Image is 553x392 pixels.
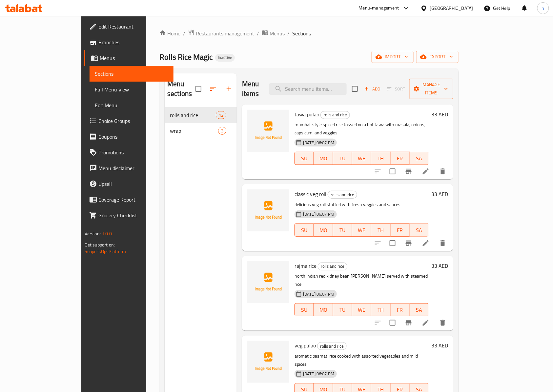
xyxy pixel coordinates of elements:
div: Menu-management [359,4,399,12]
span: Add item [362,84,383,94]
span: Select to update [386,165,399,178]
div: [GEOGRAPHIC_DATA] [430,5,473,12]
button: SA [410,303,429,316]
span: FR [393,305,407,315]
span: tawa pulao [295,109,319,119]
span: 3 [218,128,226,134]
span: [DATE] 06:07 PM [300,291,337,297]
button: Branch-specific-item [401,315,417,331]
span: Full Menu View [95,86,169,93]
input: search [269,83,347,95]
a: Branches [84,34,174,50]
span: rajma rice [295,261,317,271]
div: rolls and rice [317,342,347,350]
a: Menus [262,29,285,38]
span: SU [297,154,311,163]
span: Menu disclaimer [98,164,169,172]
span: WE [355,225,369,235]
span: FR [393,225,407,235]
span: SA [412,305,426,315]
span: Rolls Rice Magic [159,49,213,64]
button: WE [352,152,371,165]
button: WE [352,303,371,316]
img: veg pulao [247,341,289,383]
button: TU [333,303,352,316]
span: Coverage Report [98,196,169,204]
button: delete [435,164,451,179]
button: TH [371,152,390,165]
a: Restaurants management [188,29,254,38]
span: MO [317,305,330,315]
button: Manage items [409,79,453,99]
li: / [183,29,185,37]
p: mumbai-style spiced rice tossed on a hot tawa with masala, onions, capsicum, and veggies [295,121,429,137]
div: rolls and rice [328,191,357,199]
span: TU [336,154,350,163]
span: Inactive [215,55,235,60]
button: WE [352,224,371,237]
span: Choice Groups [98,117,169,125]
h2: Menu items [242,79,261,99]
div: wrap3 [165,123,237,139]
h6: 33 AED [431,261,448,270]
a: Support.OpsPlatform [85,247,126,256]
span: Version: [85,229,101,238]
span: TH [374,305,388,315]
span: 12 [216,112,226,118]
span: Sections [292,29,311,37]
a: Edit menu item [422,239,430,247]
span: Upsell [98,180,169,188]
button: import [372,51,414,63]
a: Edit menu item [422,319,430,327]
button: MO [314,152,333,165]
button: SA [410,224,429,237]
span: Sort sections [205,81,221,97]
a: Promotions [84,145,174,160]
span: Edit Restaurant [98,23,169,30]
span: FR [393,154,407,163]
div: items [218,127,226,135]
p: delicious veg roll stuffed with fresh veggies and sauces. [295,201,429,209]
h6: 33 AED [431,189,448,199]
span: Branches [98,38,169,46]
span: Coupons [98,133,169,141]
a: Menus [84,50,174,66]
span: rolls and rice [328,191,357,199]
span: SA [412,225,426,235]
button: Add [362,84,383,94]
span: Get support on: [85,241,115,249]
button: export [416,51,459,63]
span: Select to update [386,316,399,330]
span: export [421,53,453,61]
span: WE [355,305,369,315]
button: Branch-specific-item [401,235,417,251]
button: TH [371,224,390,237]
span: Select all sections [192,82,205,96]
span: import [377,53,408,61]
span: h [542,5,544,12]
button: TU [333,152,352,165]
span: 1.0.0 [102,229,112,238]
div: rolls and rice [170,111,216,119]
a: Full Menu View [90,82,174,97]
span: Menus [100,54,169,62]
a: Edit menu item [422,167,430,175]
span: TH [374,154,388,163]
div: rolls and rice12 [165,107,237,123]
span: Menus [270,29,285,37]
a: Upsell [84,176,174,192]
a: Edit Menu [90,97,174,113]
span: [DATE] 06:07 PM [300,371,337,377]
button: SU [295,152,314,165]
span: classic veg roll [295,189,326,199]
span: Select to update [386,236,399,250]
span: Edit Menu [95,101,169,109]
h6: 33 AED [431,341,448,350]
span: rolls and rice [321,111,350,119]
div: items [216,111,226,119]
div: wrap [170,127,218,135]
span: WE [355,154,369,163]
button: SA [410,152,429,165]
span: TH [374,225,388,235]
span: TU [336,305,350,315]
